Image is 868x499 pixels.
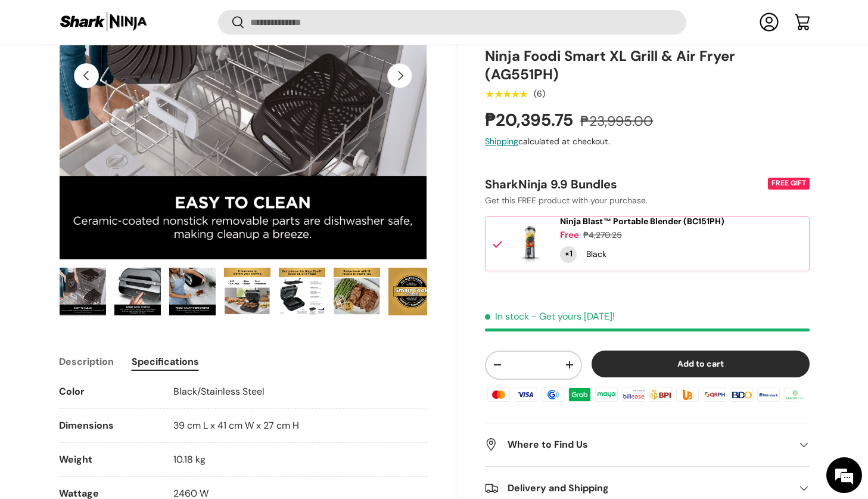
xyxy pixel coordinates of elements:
[195,6,224,35] div: Minimize live chat window
[583,229,622,241] div: ₱4,270.25
[580,112,653,130] s: ₱23,995.00
[279,268,325,315] img: Ninja Foodi Smart XL Grill & Air Fryer (AG551PH)
[485,481,790,495] h2: Delivery and Shipping
[485,176,765,192] div: SharkNinja 9.9 Bundles
[114,268,161,315] img: Ninja Foodi Smart XL Grill & Air Fryer (AG551PH)
[224,268,270,315] img: Ninja Foodi Smart XL Grill & Air Fryer (AG551PH)
[175,367,216,383] em: Submit
[485,423,809,466] summary: Where to Find Us
[755,385,782,403] img: metrobank
[560,216,724,227] a: Ninja Blast™ Portable Blender (BC151PH)
[59,11,148,34] img: Shark Ninja Philippines
[59,385,154,399] div: Color
[648,385,674,403] img: bpi
[621,385,647,403] img: billease
[173,385,265,398] span: Black/Stainless Steel
[59,348,114,375] button: Description
[540,385,566,403] img: gcash
[173,419,299,432] span: 39 cm L x 41 cm W x 27 cm H
[59,419,154,433] div: Dimensions
[486,385,512,403] img: master
[531,310,615,323] p: - Get yours [DATE]!
[485,310,529,323] span: In stock
[512,385,539,403] img: visa
[6,326,227,367] textarea: Type your message and click 'Submit'
[729,385,755,403] img: bdo
[701,385,727,403] img: qrph
[485,89,527,100] div: 5.0 out of 5.0 stars
[485,47,809,84] h1: Ninja Foodi Smart XL Grill & Air Fryer (AG551PH)
[592,351,810,377] button: Add to cart
[388,268,435,315] img: Ninja Foodi Smart XL Grill & Air Fryer (AG551PH)
[534,89,545,98] div: (6)
[334,268,380,315] img: Ninja Foodi Smart XL Grill & Air Fryer (AG551PH)
[674,385,701,403] img: ubp
[782,385,808,403] img: landbank
[173,453,206,466] span: 10.18 kg
[25,150,208,271] span: We are offline. Please leave us a message.
[485,135,809,148] div: calculated at checkout.
[169,268,216,315] img: Ninja Foodi Smart XL Grill & Air Fryer (AG551PH)
[560,229,579,241] div: Free
[485,109,576,131] strong: ₱20,395.75
[586,248,606,261] div: Black
[593,385,620,403] img: maya
[560,246,577,263] div: Quantity
[567,385,593,403] img: grabpay
[485,438,790,452] h2: Where to Find Us
[485,195,648,206] span: Get this FREE product with your purchase.
[62,67,200,82] div: Leave a message
[132,348,199,375] button: Specifications
[485,88,527,100] span: ★★★★★
[59,452,154,467] div: Weight
[60,268,106,315] img: Ninja Foodi Smart XL Grill & Air Fryer (AG551PH)
[485,136,518,147] a: Shipping
[768,178,810,189] div: FREE GIFT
